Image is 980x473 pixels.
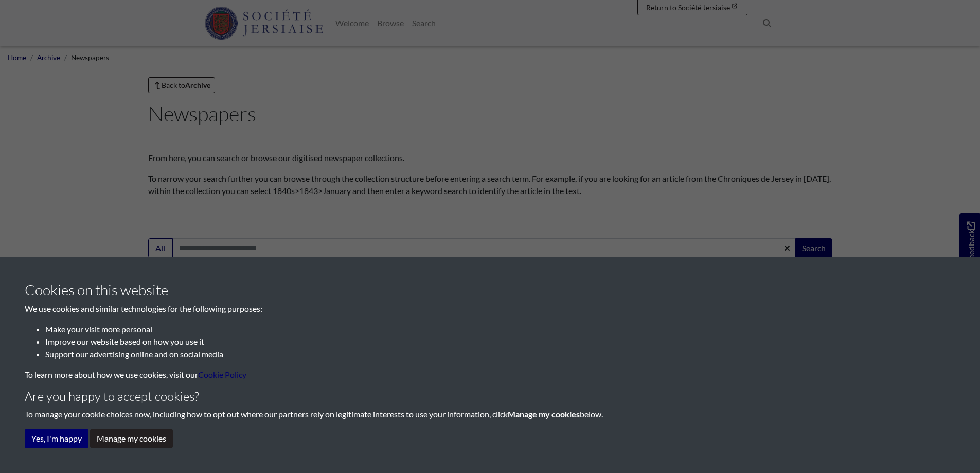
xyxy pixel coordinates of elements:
[45,336,955,348] li: Improve our website based on how you use it
[25,303,955,315] p: We use cookies and similar technologies for the following purposes:
[25,282,955,299] h3: Cookies on this website
[25,429,88,448] button: Yes, I'm happy
[45,323,955,336] li: Make your visit more personal
[25,408,955,421] p: To manage your cookie choices now, including how to opt out where our partners rely on legitimate...
[90,429,173,448] button: Manage my cookies
[25,389,955,404] h4: Are you happy to accept cookies?
[198,370,246,379] a: learn more about cookies
[25,369,955,381] p: To learn more about how we use cookies, visit our
[508,409,580,419] strong: Manage my cookies
[45,348,955,360] li: Support our advertising online and on social media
